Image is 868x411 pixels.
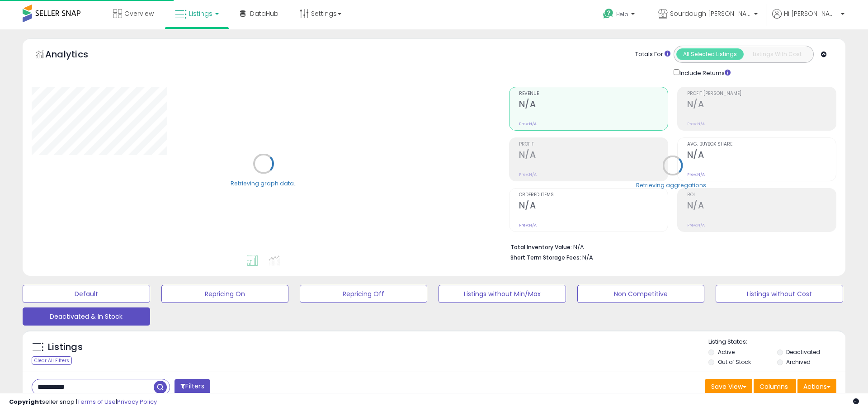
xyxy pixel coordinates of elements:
button: All Selected Listings [676,48,744,60]
label: Active [718,348,735,356]
span: Help [616,10,628,18]
p: Listing States: [708,338,845,346]
div: Clear All Filters [32,356,72,365]
button: Actions [797,379,836,394]
a: Hi [PERSON_NAME] [772,9,844,29]
strong: Copyright [9,397,42,406]
button: Listings With Cost [743,48,811,60]
button: Non Competitive [577,285,705,303]
button: Listings without Cost [716,285,843,303]
span: Columns [759,382,788,391]
a: Terms of Use [77,397,116,406]
span: Overview [124,9,154,18]
button: Columns [754,379,796,394]
button: Filters [175,379,210,395]
button: Save View [705,379,752,394]
button: Deactivated & In Stock [23,307,150,326]
span: Sourdough [PERSON_NAME] [670,9,751,18]
div: Include Returns [667,67,741,78]
span: DataHub [250,9,278,18]
div: Totals For [635,50,670,59]
h5: Listings [48,341,83,354]
button: Listings without Min/Max [439,285,566,303]
i: Get Help [603,8,614,19]
label: Archived [786,358,811,366]
label: Out of Stock [718,358,751,366]
div: seller snap | | [9,398,157,406]
label: Deactivated [786,348,820,356]
span: Hi [PERSON_NAME] [784,9,838,18]
button: Default [23,285,150,303]
button: Repricing Off [300,285,427,303]
h5: Analytics [45,48,106,63]
span: Listings [189,9,212,18]
div: Retrieving aggregations.. [636,181,709,189]
a: Privacy Policy [117,397,157,406]
div: Retrieving graph data.. [231,179,297,187]
a: Help [596,1,644,29]
button: Repricing On [161,285,289,303]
